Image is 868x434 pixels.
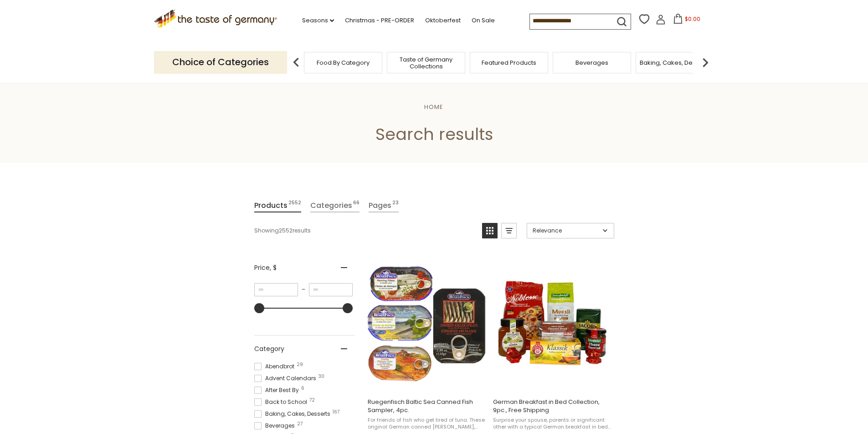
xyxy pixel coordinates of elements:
a: Beverages [575,59,608,66]
span: Abendbrot [254,362,297,371]
span: 29 [297,362,303,367]
a: Home [424,103,443,111]
a: On Sale [472,15,495,26]
a: Food By Category [317,59,370,66]
a: View Products Tab [254,199,301,212]
img: Ruegenfisch Baltic Sea Sampler [366,263,487,383]
a: View Pages Tab [369,199,399,212]
a: Taste of Germany Collections [390,56,462,70]
a: Baking, Cakes, Desserts [640,59,710,66]
span: , $ [270,263,277,272]
span: 167 [333,410,339,414]
span: Back to School [254,398,310,406]
h1: Search results [28,124,840,145]
span: After Best By [254,386,302,394]
span: 72 [309,398,315,403]
a: View Categories Tab [310,199,360,212]
button: $0.00 [668,14,706,27]
span: 6 [301,386,304,391]
a: Oktoberfest [425,15,461,26]
span: Ruegenfisch Baltic Sea Canned Fish Sampler, 4pc. [368,398,486,414]
span: For friends of fish who get tired of tuna. These original German canned [PERSON_NAME], sprats, ma... [368,417,486,431]
a: Featured Products [482,59,536,66]
span: Advent Calendars [254,374,319,382]
span: Price [254,263,277,273]
span: – [298,285,309,294]
b: 2552 [279,227,293,235]
a: Seasons [302,15,334,26]
a: Sort options [527,223,614,238]
span: Surprise your spouse, parents or significant other with a typical German breakfast in bed. Includ... [493,417,611,431]
img: next arrow [696,53,714,72]
span: 27 [297,422,303,426]
span: Category [254,344,284,354]
p: Choice of Categories [154,51,287,73]
span: Baking, Cakes, Desserts [254,410,333,418]
input: Minimum value [254,283,298,296]
span: German Breakfast in Bed Collection, 9pc., Free Shipping [493,398,611,414]
span: $0.00 [685,15,700,23]
a: View list mode [501,223,517,238]
span: 23 [392,199,399,212]
span: Beverages [254,422,298,430]
img: previous arrow [287,53,305,72]
input: Maximum value [309,283,353,296]
div: Showing results [254,223,475,238]
span: Relevance [533,227,600,235]
a: View grid mode [482,223,498,238]
a: Christmas - PRE-ORDER [345,15,414,26]
span: 30 [318,374,324,379]
span: 66 [353,199,360,212]
span: 2552 [288,199,301,212]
